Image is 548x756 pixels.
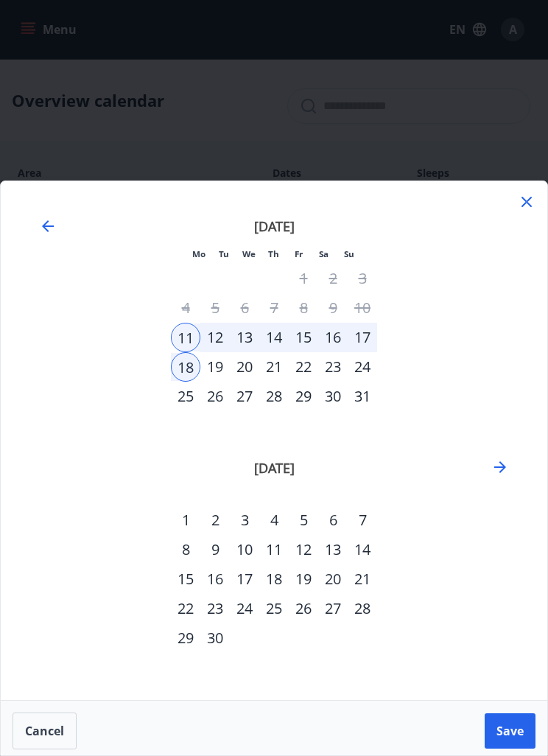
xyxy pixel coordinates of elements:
[348,352,377,382] div: 24
[200,382,230,411] div: 26
[230,505,259,535] td: Choose Wednesday, September 3, 2025 as your check-in date. It’s available.
[230,535,259,564] td: Choose Wednesday, September 10, 2025 as your check-in date. It’s available.
[230,564,259,594] div: 17
[318,564,348,594] div: 20
[200,352,230,382] td: Choose Tuesday, August 19, 2025 as your check-in date. It’s available.
[289,505,318,535] div: 5
[200,564,230,594] td: Choose Tuesday, September 16, 2025 as your check-in date. It’s available.
[348,594,377,623] td: Choose Sunday, September 28, 2025 as your check-in date. It’s available.
[259,352,289,382] td: Choose Thursday, August 21, 2025 as your check-in date. It’s available.
[259,323,289,352] div: 14
[289,505,318,535] td: Choose Friday, September 5, 2025 as your check-in date. It’s available.
[289,535,318,564] div: 12
[348,505,377,535] div: 7
[344,248,354,259] small: Su
[230,594,259,623] div: 24
[289,382,318,411] div: 29
[289,352,318,382] div: 22
[289,564,318,594] div: 19
[318,594,348,623] div: 27
[171,564,200,594] td: Choose Monday, September 15, 2025 as your check-in date. It’s available.
[348,323,377,352] td: Selected. Sunday, August 17, 2025
[171,323,200,352] td: Selected as start date. Monday, August 11, 2025
[230,352,259,382] div: 20
[171,505,200,535] td: Choose Monday, September 1, 2025 as your check-in date. It’s available.
[171,293,200,323] td: Not available. Monday, August 4, 2025
[230,505,259,535] div: 3
[348,323,377,352] div: 17
[171,352,200,382] div: 18
[259,293,289,323] td: Not available. Thursday, August 7, 2025
[192,248,205,259] small: Mo
[200,535,230,564] td: Choose Tuesday, September 9, 2025 as your check-in date. It’s available.
[259,382,289,411] div: 28
[318,293,348,323] td: Not available. Saturday, August 9, 2025
[200,594,230,623] td: Choose Tuesday, September 23, 2025 as your check-in date. It’s available.
[348,594,377,623] div: 28
[259,505,289,535] td: Choose Thursday, September 4, 2025 as your check-in date. It’s available.
[348,382,377,411] td: Choose Sunday, August 31, 2025 as your check-in date. It’s available.
[268,248,279,259] small: Th
[318,535,348,564] td: Choose Saturday, September 13, 2025 as your check-in date. It’s available.
[295,248,303,259] small: Fr
[200,382,230,411] td: Choose Tuesday, August 26, 2025 as your check-in date. It’s available.
[171,623,200,653] td: Choose Monday, September 29, 2025 as your check-in date. It’s available.
[318,564,348,594] td: Choose Saturday, September 20, 2025 as your check-in date. It’s available.
[319,248,329,259] small: Sa
[289,594,318,623] div: 26
[219,248,229,259] small: Tu
[318,594,348,623] td: Choose Saturday, September 27, 2025 as your check-in date. It’s available.
[318,264,348,293] td: Not available. Saturday, August 2, 2025
[200,505,230,535] td: Choose Tuesday, September 2, 2025 as your check-in date. It’s available.
[348,535,377,564] div: 14
[171,594,200,623] td: Choose Monday, September 22, 2025 as your check-in date. It’s available.
[259,535,289,564] div: 11
[171,594,200,623] div: 22
[318,505,348,535] div: 6
[318,323,348,352] div: 16
[318,505,348,535] td: Choose Saturday, September 6, 2025 as your check-in date. It’s available.
[348,293,377,323] td: Not available. Sunday, August 10, 2025
[200,323,230,352] td: Selected. Tuesday, August 12, 2025
[318,382,348,411] td: Choose Saturday, August 30, 2025 as your check-in date. It’s available.
[200,323,230,352] div: 12
[200,623,230,653] div: 30
[259,564,289,594] div: 18
[348,505,377,535] td: Choose Sunday, September 7, 2025 as your check-in date. It’s available.
[200,594,230,623] div: 23
[259,382,289,411] td: Choose Thursday, August 28, 2025 as your check-in date. It’s available.
[259,594,289,623] div: 25
[230,382,259,411] div: 27
[259,352,289,382] div: 21
[318,535,348,564] div: 13
[230,382,259,411] td: Choose Wednesday, August 27, 2025 as your check-in date. It’s available.
[200,535,230,564] div: 9
[496,723,524,739] span: Save
[230,323,259,352] td: Selected. Wednesday, August 13, 2025
[254,459,295,477] strong: [DATE]
[289,564,318,594] td: Choose Friday, September 19, 2025 as your check-in date. It’s available.
[318,323,348,352] td: Selected. Saturday, August 16, 2025
[171,535,200,564] td: Choose Monday, September 8, 2025 as your check-in date. It’s available.
[230,323,259,352] div: 13
[25,723,64,739] span: Cancel
[348,352,377,382] td: Choose Sunday, August 24, 2025 as your check-in date. It’s available.
[289,264,318,293] td: Not available. Friday, August 1, 2025
[171,505,200,535] div: 1
[171,323,200,352] div: 11
[348,564,377,594] td: Choose Sunday, September 21, 2025 as your check-in date. It’s available.
[259,594,289,623] td: Choose Thursday, September 25, 2025 as your check-in date. It’s available.
[200,564,230,594] div: 16
[348,382,377,411] div: 31
[230,352,259,382] td: Choose Wednesday, August 20, 2025 as your check-in date. It’s available.
[348,264,377,293] td: Not available. Sunday, August 3, 2025
[230,535,259,564] div: 10
[13,713,77,749] button: Cancel
[289,535,318,564] td: Choose Friday, September 12, 2025 as your check-in date. It’s available.
[171,564,200,594] div: 15
[171,382,200,411] div: 25
[289,293,318,323] td: Not available. Friday, August 8, 2025
[289,323,318,352] td: Selected. Friday, August 15, 2025
[18,199,530,682] div: Calendar
[242,248,256,259] small: We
